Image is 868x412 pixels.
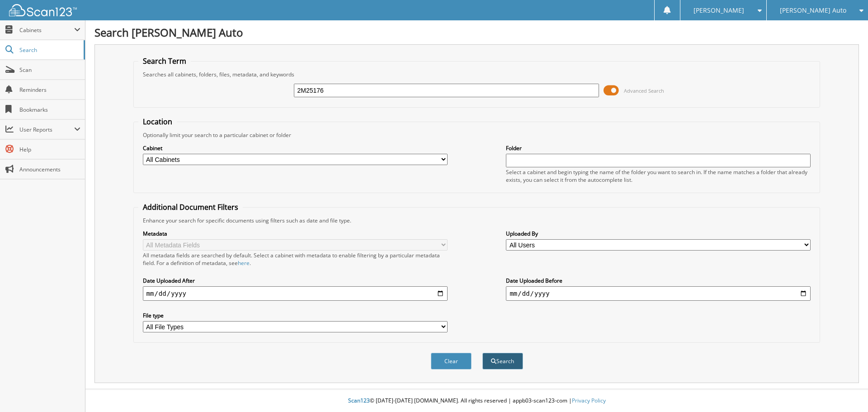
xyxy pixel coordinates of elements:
span: Cabinets [19,26,74,34]
span: Announcements [19,166,80,173]
div: Enhance your search for specific documents using filters such as date and file type. [138,217,816,224]
span: Scan [19,66,80,74]
label: Folder [506,144,811,152]
span: Search [19,46,79,54]
legend: Additional Document Filters [138,202,243,212]
span: User Reports [19,126,74,133]
span: [PERSON_NAME] Auto [780,8,846,13]
label: Uploaded By [506,230,811,237]
div: Select a cabinet and begin typing the name of the folder you want to search in. If the name match... [506,168,811,184]
a: here [238,259,250,267]
span: Scan123 [348,397,370,404]
legend: Search Term [138,56,191,66]
input: start [143,286,448,301]
div: Searches all cabinets, folders, files, metadata, and keywords [138,71,816,78]
label: Date Uploaded Before [506,277,811,284]
span: Advanced Search [624,87,664,94]
a: Privacy Policy [572,397,606,404]
div: All metadata fields are searched by default. Select a cabinet with metadata to enable filtering b... [143,251,448,267]
span: Reminders [19,86,80,94]
legend: Location [138,117,177,127]
button: Clear [431,353,472,369]
span: Bookmarks [19,106,80,114]
label: File type [143,312,448,319]
input: end [506,286,811,301]
label: Metadata [143,230,448,237]
div: © [DATE]-[DATE] [DOMAIN_NAME]. All rights reserved | appb03-scan123-com | [85,390,868,412]
button: Search [482,353,523,369]
span: Help [19,146,80,153]
h1: Search [PERSON_NAME] Auto [94,25,859,40]
div: Optionally limit your search to a particular cabinet or folder [138,131,816,139]
label: Cabinet [143,144,448,152]
label: Date Uploaded After [143,277,448,284]
img: scan123-logo-white.svg [9,4,77,16]
span: [PERSON_NAME] [693,8,744,13]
